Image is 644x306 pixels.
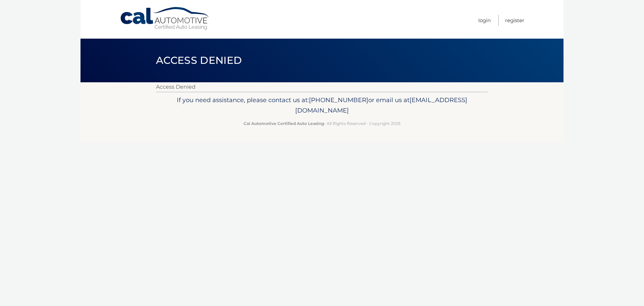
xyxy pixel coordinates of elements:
a: Register [505,15,524,26]
p: If you need assistance, please contact us at: or email us at [160,95,484,116]
p: - All Rights Reserved - Copyright 2025 [160,120,484,127]
a: Cal Automotive [120,7,210,31]
a: Login [478,15,491,26]
p: Access Denied [156,82,488,92]
span: Access Denied [156,54,242,67]
span: [PHONE_NUMBER] [309,96,368,104]
strong: Cal Automotive Certified Auto Leasing [244,121,324,126]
